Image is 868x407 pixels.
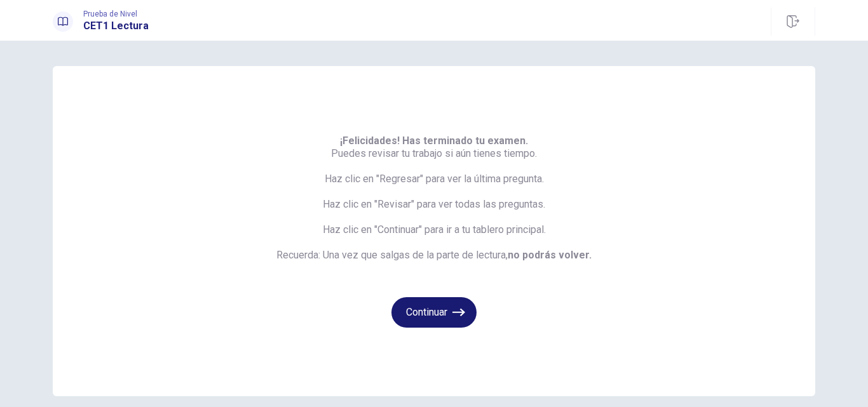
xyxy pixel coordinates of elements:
[83,18,149,34] h1: CET1 Lectura
[83,10,149,18] span: Prueba de Nivel
[508,249,592,261] b: no podrás volver.
[276,135,592,262] span: Puedes revisar tu trabajo si aún tienes tiempo. Haz clic en "Regresar" para ver la última pregunt...
[391,297,477,328] button: Continuar
[340,135,528,147] b: ¡Felicidades! Has terminado tu examen.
